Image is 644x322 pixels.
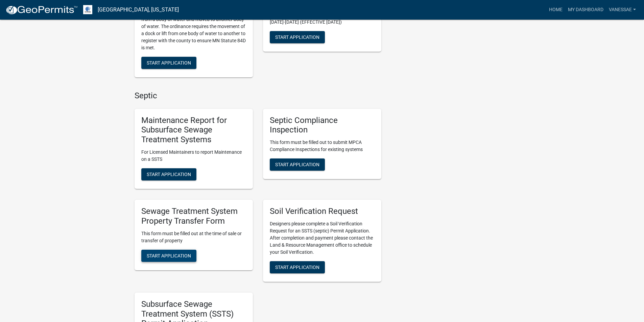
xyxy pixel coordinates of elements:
p: For Licensed Maintainers to report Maintenance on a SSTS [141,149,246,163]
img: Otter Tail County, Minnesota [83,5,92,14]
button: Start Application [270,31,325,43]
h5: Sewage Treatment System Property Transfer Form [141,206,246,226]
p: Designers please complete a Soil Verification Request for an SSTS (septic) Permit Application. Af... [270,220,375,256]
button: Start Application [270,261,325,273]
a: My Dashboard [565,3,606,16]
span: Start Application [275,34,319,40]
a: [GEOGRAPHIC_DATA], [US_STATE] [98,4,179,16]
button: Start Application [141,57,196,69]
h5: Soil Verification Request [270,206,375,216]
p: This form must be filled out to submit MPCA Compliance Inspections for existing systems [270,139,375,153]
span: Start Application [275,162,319,167]
button: Start Application [270,158,325,171]
span: Start Application [147,60,191,65]
a: VanessaE [606,3,639,16]
h5: Maintenance Report for Subsurface Sewage Treatment Systems [141,116,246,145]
a: Home [546,3,565,16]
span: Start Application [147,172,191,177]
h5: Septic Compliance Inspection [270,116,375,135]
button: Start Application [141,168,196,180]
h4: Septic [135,91,381,101]
button: Start Application [141,250,196,262]
p: This form must be filled out at the time of sale or transfer of property [141,230,246,244]
span: Start Application [275,264,319,270]
span: Start Application [147,253,191,258]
